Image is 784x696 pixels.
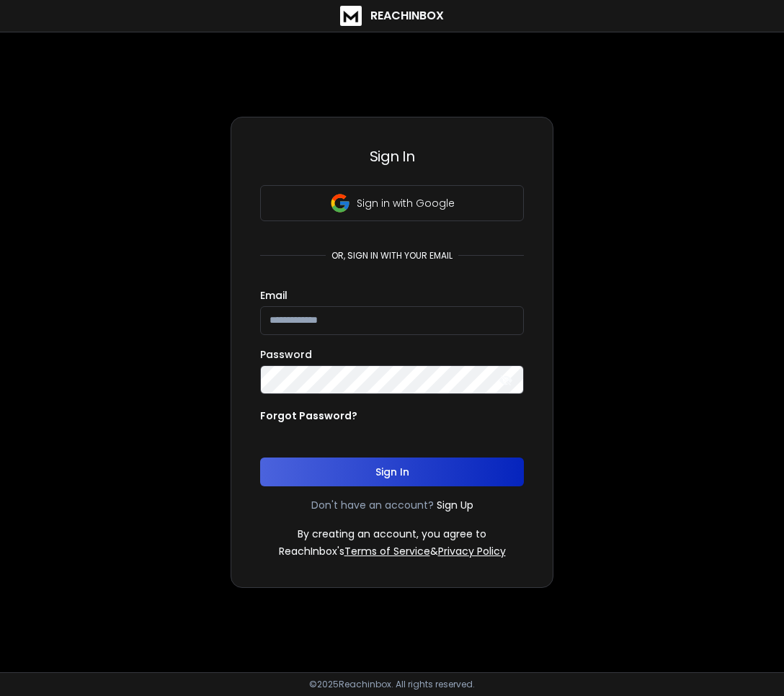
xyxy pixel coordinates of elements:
[340,6,362,26] img: logo
[279,544,506,558] p: ReachInbox's &
[260,290,288,300] label: Email
[260,185,524,221] button: Sign in with Google
[260,409,357,423] p: Forgot Password?
[370,7,444,24] h1: ReachInbox
[309,679,475,690] p: © 2025 Reachinbox. All rights reserved.
[298,527,486,541] p: By creating an account, you agree to
[437,498,473,512] a: Sign Up
[326,250,458,262] p: or, sign in with your email
[340,6,444,26] a: ReachInbox
[344,544,430,558] a: Terms of Service
[260,349,312,360] label: Password
[357,196,455,210] p: Sign in with Google
[438,544,506,558] a: Privacy Policy
[260,458,524,486] button: Sign In
[311,498,434,512] p: Don't have an account?
[260,146,524,166] h3: Sign In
